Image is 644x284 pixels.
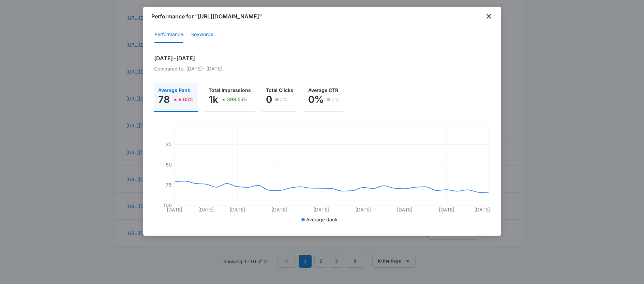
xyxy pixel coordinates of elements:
p: 78 [158,94,170,105]
tspan: [DATE] [271,207,287,212]
p: 399.55% [227,97,248,102]
p: 0 [266,94,272,105]
p: Total Impressions [209,88,251,93]
button: Performance [154,27,183,43]
span: Average Rank [306,217,338,222]
tspan: [DATE] [439,207,454,212]
p: Average Rank [158,88,194,93]
tspan: [DATE] [198,207,214,212]
tspan: [DATE] [397,207,413,212]
p: 9.65% [179,97,194,102]
button: close [485,12,493,20]
tspan: [DATE] [313,207,329,212]
tspan: [DATE] [229,207,245,212]
tspan: [DATE] [355,207,371,212]
tspan: 50 [166,162,172,168]
h1: Performance for "[URL][DOMAIN_NAME]" [151,12,262,20]
p: 0% [308,94,324,105]
h2: [DATE] - [DATE] [154,54,490,62]
p: 0% [331,97,339,102]
tspan: 100 [163,202,172,208]
p: Compared to: [DATE] - [DATE] [154,65,490,72]
tspan: [DATE] [474,207,490,212]
button: Keywords [191,27,213,43]
tspan: 25 [166,141,172,147]
p: 0% [280,97,287,102]
tspan: [DATE] [167,207,182,212]
p: 1k [209,94,218,105]
p: Total Clicks [266,88,293,93]
tspan: 75 [166,182,172,188]
p: Average CTR [308,88,339,93]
